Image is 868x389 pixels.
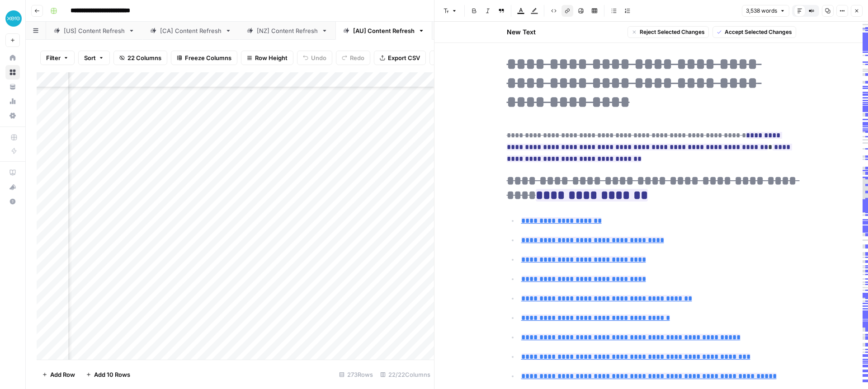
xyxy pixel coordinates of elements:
span: 22 Columns [127,53,161,62]
button: Add 10 Rows [80,367,136,382]
a: [NZ] Content Refresh [239,22,335,40]
button: Accept Selected Changes [712,26,796,38]
div: [NZ] Content Refresh [257,26,318,35]
button: 22 Columns [113,51,167,65]
h2: New Text [507,28,536,37]
a: [CA] Content Refresh [142,22,239,40]
button: Export CSV [374,51,426,65]
a: AirOps Academy [5,165,20,180]
span: Redo [350,53,364,62]
button: Row Height [241,51,293,65]
button: Help + Support [5,194,20,209]
button: Reject Selected Changes [627,26,709,38]
a: Settings [5,108,20,123]
a: [US] Content Refresh [46,22,142,40]
div: [US] Content Refresh [64,26,125,35]
button: What's new? [5,180,20,194]
button: Filter [40,51,75,65]
button: Undo [297,51,332,65]
button: Redo [336,51,370,65]
a: Your Data [5,80,20,94]
div: [AU] Content Refresh [353,26,415,35]
button: Workspace: XeroOps [5,7,20,30]
a: Usage [5,94,20,108]
div: 273 Rows [335,367,377,382]
span: Accept Selected Changes [725,28,792,36]
div: [CA] Content Refresh [160,26,222,35]
a: Browse [5,65,20,80]
span: Filter [46,53,61,62]
img: XeroOps Logo [5,10,22,27]
div: 22/22 Columns [377,367,434,382]
a: Home [5,51,20,65]
button: 3,538 words [742,5,789,17]
a: [AU] Content Refresh [335,22,432,40]
button: Sort [78,51,110,65]
button: Freeze Columns [171,51,237,65]
span: Export CSV [388,53,420,62]
span: Add 10 Rows [94,370,130,379]
span: Undo [311,53,326,62]
button: Add Row [37,367,80,382]
span: Reject Selected Changes [640,28,705,36]
span: 3,538 words [746,7,777,15]
span: Sort [84,53,96,62]
span: Freeze Columns [185,53,231,62]
span: Add Row [50,370,75,379]
span: Row Height [255,53,288,62]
